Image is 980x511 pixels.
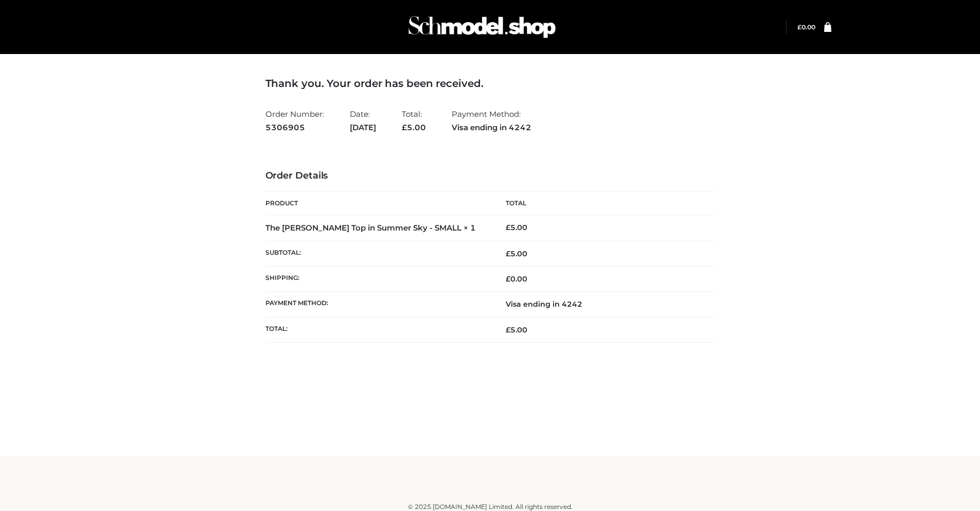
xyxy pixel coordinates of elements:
[506,325,527,334] span: 5.00
[506,274,510,284] span: £
[265,77,715,90] h3: Thank you. Your order has been received.
[797,23,801,31] span: £
[452,105,531,136] li: Payment Method:
[265,241,490,266] th: Subtotal:
[490,192,715,215] th: Total
[490,292,715,317] td: Visa ending in 4242
[506,274,527,284] bdi: 0.00
[506,249,527,258] span: 5.00
[402,105,426,136] li: Total:
[265,292,490,317] th: Payment method:
[350,105,376,136] li: Date:
[506,223,510,232] span: £
[265,192,490,215] th: Product
[506,325,510,334] span: £
[402,122,407,132] span: £
[265,121,324,134] strong: 5306905
[350,121,376,134] strong: [DATE]
[265,223,461,233] a: The [PERSON_NAME] Top in Summer Sky - SMALL
[265,317,490,342] th: Total:
[265,170,715,182] h3: Order Details
[506,249,510,258] span: £
[464,223,476,233] strong: × 1
[265,267,490,292] th: Shipping:
[265,105,324,136] li: Order Number:
[402,122,426,132] span: 5.00
[797,23,815,31] bdi: 0.00
[452,121,531,134] strong: Visa ending in 4242
[405,7,559,47] img: Schmodel Admin 964
[506,223,527,232] bdi: 5.00
[797,23,815,31] a: £0.00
